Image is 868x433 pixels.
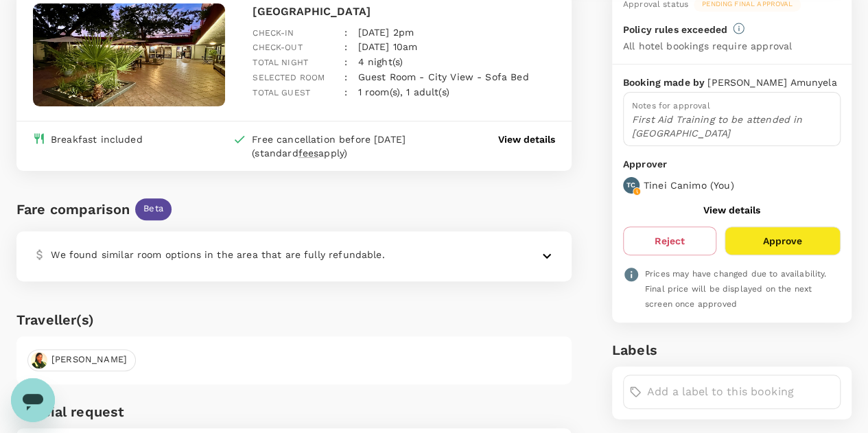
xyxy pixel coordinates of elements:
div: : [333,44,347,70]
p: First Aid Training to be attended in [GEOGRAPHIC_DATA] [632,113,832,140]
div: : [333,74,347,100]
span: Total night [253,58,308,67]
span: [PERSON_NAME] [43,353,135,366]
p: [GEOGRAPHIC_DATA] [253,3,554,20]
div: : [333,59,347,85]
p: Tinei Canimo ( You ) [644,178,734,192]
button: View details [703,204,760,215]
div: Fare comparison [16,198,130,220]
p: Guest Room - City View - Sofa Bed [358,70,529,84]
div: Breakfast included [51,132,143,146]
p: All hotel bookings require approval [623,39,792,53]
p: Approver [623,157,841,172]
h6: Special request [16,401,572,423]
span: Prices may have changed due to availability. Final price will be displayed on the next screen onc... [645,269,827,309]
button: Reject [623,226,716,255]
img: avatar-67b5829493934.jpeg [31,352,47,368]
span: Check-out [253,43,302,52]
span: Check-in [253,28,294,38]
div: : [333,14,347,40]
p: [DATE] 2pm [358,25,414,39]
p: 4 night(s) [358,55,403,69]
div: Free cancellation before [DATE] (standard apply) [252,132,444,160]
span: Total guest [253,88,310,97]
p: 1 room(s), 1 adult(s) [358,85,449,99]
p: TC [626,180,635,190]
p: [PERSON_NAME] Amunyela [707,75,836,89]
span: fees [298,148,319,159]
button: View details [498,132,555,146]
input: Add a label to this booking [647,381,834,403]
h6: Labels [612,339,852,361]
span: Notes for approval [632,101,710,110]
span: Beta [135,202,172,215]
p: [DATE] 10am [358,40,418,54]
h6: Traveller(s) [16,309,572,331]
iframe: Button to launch messaging window [11,378,55,422]
span: Selected room [253,73,325,82]
p: Policy rules exceeded [623,23,727,36]
p: We found similar room options in the area that are fully refundable. [51,248,467,261]
img: hotel [33,3,225,106]
div: : [333,29,347,55]
button: Approve [725,226,841,255]
p: Booking made by [623,75,707,89]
